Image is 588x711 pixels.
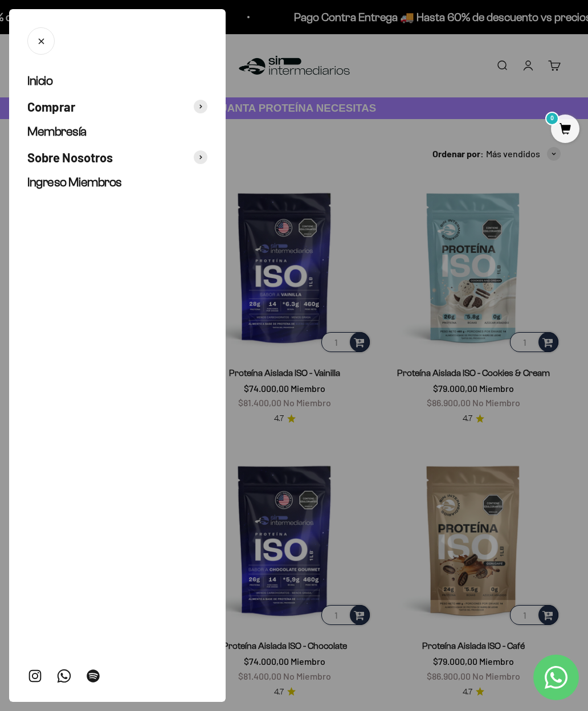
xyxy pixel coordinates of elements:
[27,99,75,115] span: Comprar
[27,73,52,88] span: Inicio
[27,27,55,55] button: Cerrar
[56,668,72,684] a: Síguenos en WhatsApp
[27,149,207,166] button: Sobre Nosotros
[27,124,207,140] a: Membresía
[27,149,113,166] span: Sobre Nosotros
[551,124,579,136] a: 0
[545,112,559,125] mark: 0
[27,668,43,684] a: Síguenos en Instagram
[27,124,87,138] span: Membresía
[27,174,207,191] a: Ingreso Miembros
[85,668,101,684] a: Síguenos en Spotify
[27,99,207,115] button: Comprar
[27,175,122,189] span: Ingreso Miembros
[27,73,207,89] a: Inicio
